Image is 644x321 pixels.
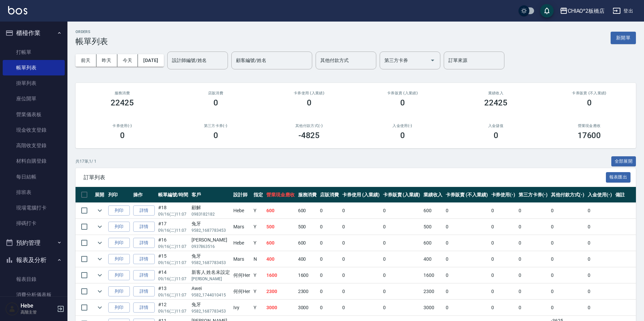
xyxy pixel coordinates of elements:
a: 材料自購登錄 [3,153,65,169]
button: 列印 [108,238,130,248]
h3: 0 [213,131,218,140]
button: 報表及分析 [3,251,65,269]
img: Logo [8,6,27,14]
p: 09/16 (二) 11:07 [158,292,188,298]
td: 0 [318,235,341,251]
td: 0 [341,284,381,299]
td: 2300 [265,284,296,299]
h2: 卡券使用(-) [84,124,161,128]
td: 3000 [265,300,296,316]
td: 0 [490,235,517,251]
div: 顧解 [192,204,230,211]
button: 昨天 [96,54,117,67]
th: 營業現金應收 [265,187,296,203]
td: 0 [318,203,341,219]
button: expand row [95,302,105,313]
a: 詳情 [133,238,155,248]
td: 0 [517,235,549,251]
td: 0 [549,251,586,267]
p: 9582_1687783453 [192,227,230,233]
td: 0 [517,219,549,235]
button: 前天 [76,54,96,67]
p: 09/16 (二) 11:07 [158,308,188,314]
a: 排班表 [3,185,65,200]
td: 0 [517,267,549,283]
th: 指定 [252,187,265,203]
td: 0 [586,235,614,251]
td: Y [252,300,265,316]
h2: 其他付款方式(-) [270,124,348,128]
button: [DATE] [138,54,164,67]
td: 600 [422,235,444,251]
td: 0 [444,267,489,283]
button: 列印 [108,286,130,297]
td: 0 [444,235,489,251]
td: N [252,251,265,267]
td: 0 [444,251,489,267]
h3: 0 [587,98,592,107]
td: #13 [156,284,190,299]
td: 0 [517,251,549,267]
td: #12 [156,300,190,316]
h3: 22425 [484,98,508,107]
td: 600 [265,235,296,251]
td: 400 [422,251,444,267]
td: 1600 [265,267,296,283]
h3: 0 [400,98,405,107]
a: 現金收支登錄 [3,122,65,138]
td: 600 [265,203,296,219]
a: 座位開單 [3,91,65,106]
td: Ivy [232,300,252,316]
td: 0 [490,284,517,299]
td: 0 [490,300,517,316]
td: 3000 [422,300,444,316]
div: [PERSON_NAME] [192,236,230,244]
button: 登出 [610,5,636,17]
button: 列印 [108,254,130,264]
button: expand row [95,222,105,232]
button: expand row [95,270,105,280]
h3: 0 [494,131,498,140]
td: 0 [444,300,489,316]
td: 0 [586,203,614,219]
a: 詳情 [133,205,155,216]
span: 訂單列表 [84,174,606,181]
td: #15 [156,251,190,267]
td: 0 [381,251,422,267]
h3: -4825 [298,131,320,140]
a: 現場電腦打卡 [3,200,65,216]
h3: 服務消費 [84,91,161,95]
td: 0 [549,203,586,219]
td: 0 [490,267,517,283]
p: 高階主管 [21,309,55,315]
h2: 第三方卡券(-) [177,124,254,128]
td: 0 [549,235,586,251]
td: 3000 [296,300,319,316]
a: 報表目錄 [3,271,65,287]
td: 0 [341,219,381,235]
th: 展開 [93,187,107,203]
h2: 卡券販賣 (不入業績) [551,91,628,95]
p: 09/16 (二) 11:07 [158,260,188,266]
a: 詳情 [133,270,155,281]
td: 0 [586,267,614,283]
p: 9582_1744010415 [192,292,230,298]
td: 0 [381,284,422,299]
td: 0 [341,235,381,251]
div: 兔牙 [192,301,230,308]
button: 列印 [108,270,130,281]
td: 0 [549,300,586,316]
button: expand row [95,286,105,296]
td: 0 [381,267,422,283]
td: Hebe [232,203,252,219]
div: Awei [192,285,230,292]
th: 入金使用(-) [586,187,614,203]
div: 兔牙 [192,220,230,227]
td: 600 [422,203,444,219]
a: 高階收支登錄 [3,138,65,153]
a: 掛單列表 [3,75,65,91]
td: 600 [296,203,319,219]
td: 2300 [296,284,319,299]
th: 卡券使用 (入業績) [341,187,381,203]
th: 店販消費 [318,187,341,203]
